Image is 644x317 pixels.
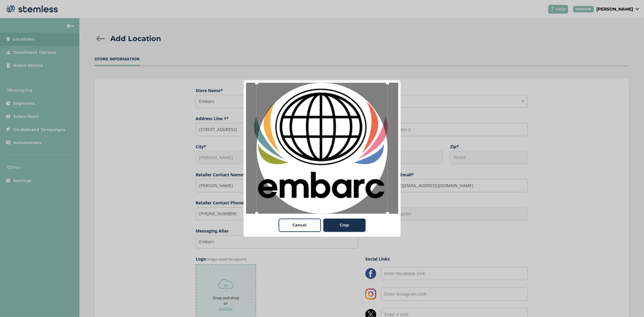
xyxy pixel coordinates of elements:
[293,222,307,228] span: Cancel
[323,219,366,232] button: Crop
[614,288,644,317] iframe: Chat Widget
[340,222,349,228] span: Crop
[279,219,321,232] button: Cancel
